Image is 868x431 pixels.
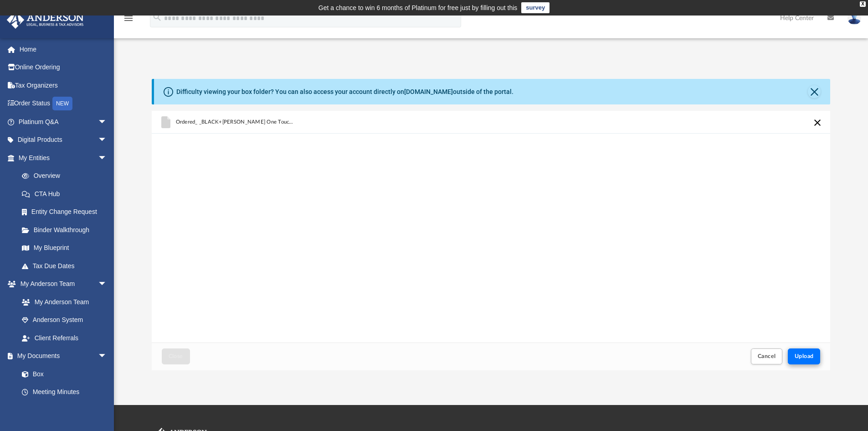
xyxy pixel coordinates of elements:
[98,131,116,150] span: arrow_drop_down
[6,94,121,113] a: Order StatusNEW
[13,185,121,203] a: CTA Hub
[812,117,823,128] button: Cancel this upload
[98,347,116,366] span: arrow_drop_down
[847,11,861,25] img: User Pic
[318,2,518,13] div: Get a chance to win 6 months of Platinum for free just by filling out this
[98,275,116,294] span: arrow_drop_down
[13,311,116,329] a: Anderson System
[13,203,121,221] a: Entity Change Request
[4,11,87,29] img: Anderson Advisors Platinum Portal
[6,149,121,167] a: My Entitiesarrow_drop_down
[6,131,121,149] a: Digital Productsarrow_drop_down
[13,221,121,239] a: Binder Walkthrough
[123,17,134,24] a: menu
[6,40,121,58] a: Home
[751,348,783,364] button: Cancel
[521,2,550,13] a: survey
[13,167,121,185] a: Overview
[795,353,814,359] span: Upload
[175,119,295,125] span: Ordered_ _BLACK+[PERSON_NAME] One Touch..._.eml
[13,257,121,275] a: Tax Due Dates
[52,97,72,110] div: NEW
[162,348,190,364] button: Close
[123,13,134,24] i: menu
[169,353,183,359] span: Close
[788,348,821,364] button: Upload
[98,113,116,131] span: arrow_drop_down
[6,275,116,293] a: My Anderson Teamarrow_drop_down
[6,347,116,365] a: My Documentsarrow_drop_down
[860,1,866,7] div: close
[152,111,831,343] div: grid
[152,111,831,370] div: Upload
[152,12,162,22] i: search
[98,149,116,167] span: arrow_drop_down
[808,85,821,98] button: Close
[758,353,776,359] span: Cancel
[404,88,453,95] a: [DOMAIN_NAME]
[176,87,514,97] div: Difficulty viewing your box folder? You can also access your account directly on outside of the p...
[6,113,121,131] a: Platinum Q&Aarrow_drop_down
[6,58,121,77] a: Online Ordering
[13,365,112,383] a: Box
[13,293,112,311] a: My Anderson Team
[13,383,116,401] a: Meeting Minutes
[13,329,116,347] a: Client Referrals
[6,76,121,94] a: Tax Organizers
[13,239,116,257] a: My Blueprint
